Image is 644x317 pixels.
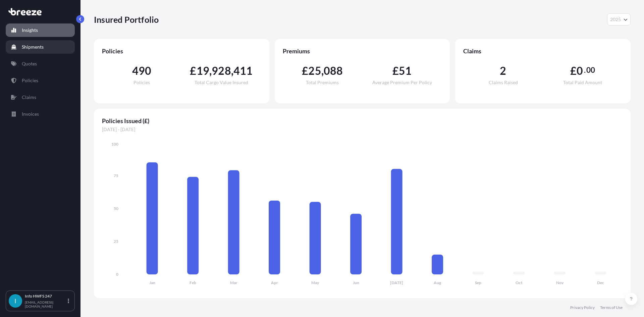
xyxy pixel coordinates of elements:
tspan: [DATE] [390,280,403,285]
a: Claims [6,91,75,104]
p: Invoices [22,111,39,117]
tspan: 0 [116,272,118,277]
p: Claims [22,94,36,101]
span: £ [392,65,399,76]
tspan: Jan [149,280,155,285]
tspan: Apr [271,280,278,285]
a: Privacy Policy [570,305,595,310]
p: Insights [22,27,38,34]
button: Year Selector [607,13,631,25]
span: 19 [197,65,209,76]
span: Premiums [283,47,442,55]
tspan: Jun [353,280,359,285]
span: , [231,65,233,76]
p: [EMAIL_ADDRESS][DOMAIN_NAME] [25,300,66,308]
span: , [321,65,324,76]
tspan: Feb [190,280,196,285]
span: Policies Issued (£) [102,117,623,125]
span: 2025 [610,16,621,23]
a: Quotes [6,57,75,70]
span: 490 [132,65,152,76]
a: Policies [6,74,75,87]
span: £ [570,65,577,76]
span: £ [302,65,308,76]
a: Terms of Use [600,305,623,310]
span: I [14,298,16,304]
p: Policies [22,77,38,84]
span: £ [190,65,196,76]
span: 0 [577,65,583,76]
span: Average Premium Per Policy [372,80,432,85]
tspan: Mar [230,280,237,285]
span: 00 [586,67,595,73]
span: 928 [212,65,231,76]
span: Claims [463,47,623,55]
tspan: Dec [597,280,604,285]
span: [DATE] - [DATE] [102,126,623,133]
p: Info HWFS 247 [25,294,66,299]
tspan: Aug [434,280,441,285]
span: 51 [399,65,412,76]
tspan: 100 [111,142,118,147]
tspan: 25 [114,239,118,244]
span: Policies [102,47,261,55]
span: Policies [133,80,150,85]
tspan: 50 [114,206,118,211]
tspan: Nov [556,280,564,285]
tspan: Sep [475,280,481,285]
tspan: May [311,280,319,285]
span: 2 [500,65,506,76]
span: . [584,67,586,73]
span: Total Paid Amount [563,80,602,85]
p: Insured Portfolio [94,14,159,25]
tspan: Oct [516,280,523,285]
span: 25 [308,65,321,76]
a: Insights [6,23,75,37]
span: Claims Raised [489,80,518,85]
span: Total Cargo Value Insured [195,80,248,85]
span: , [209,65,212,76]
tspan: 75 [114,173,118,178]
span: 411 [233,65,253,76]
a: Shipments [6,40,75,54]
p: Quotes [22,60,37,67]
p: Shipments [22,44,44,50]
span: 088 [324,65,343,76]
a: Invoices [6,107,75,121]
span: Total Premiums [306,80,339,85]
